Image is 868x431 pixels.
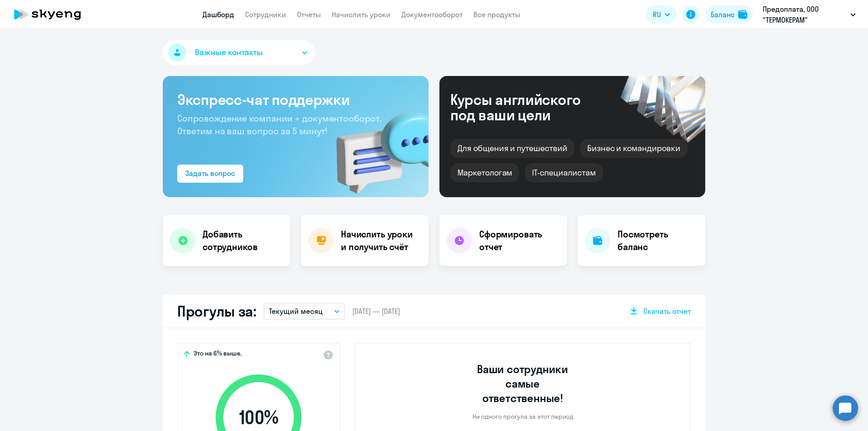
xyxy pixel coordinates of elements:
span: RU [653,9,661,20]
p: Ни одного прогула за этот период [472,412,573,421]
p: Текущий месяц [269,306,323,317]
button: RU [646,5,676,24]
span: [DATE] — [DATE] [352,306,400,316]
button: Задать вопрос [177,165,243,183]
div: Для общения и путешествий [450,139,575,158]
h4: Добавить сотрудников [203,228,283,253]
h4: Начислить уроки и получить счёт [341,228,420,253]
div: Задать вопрос [185,168,235,179]
h3: Экспресс-чат поддержки [177,90,414,109]
div: Бизнес и командировки [580,139,688,158]
span: Скачать отчет [643,306,691,316]
img: bg-img [323,95,429,197]
button: Важные контакты [163,40,315,65]
a: Все продукты [473,10,520,19]
a: Дашборд [203,10,234,19]
h4: Посмотреть баланс [618,228,698,253]
p: Предоплата, ООО "ТЕРМОКЕРАМ" [763,4,847,25]
a: Отчеты [297,10,321,19]
span: Сопровождение компании + документооборот. Ответим на ваш вопрос за 5 минут! [177,113,382,137]
button: Балансbalance [705,5,753,24]
div: Маркетологам [450,163,519,182]
span: 100 % [207,407,311,428]
span: Это на 6% выше, [193,349,242,360]
span: Важные контакты [195,47,263,58]
a: Документооборот [401,10,462,19]
div: Курсы английского под ваши цели [450,92,605,123]
div: Баланс [711,9,735,20]
img: balance [738,10,747,19]
button: Текущий месяц [264,303,345,320]
a: Начислить уроки [332,10,391,19]
h4: Сформировать отчет [479,228,560,253]
h3: Ваши сотрудники самые ответственные! [465,362,581,405]
h2: Прогулы за: [177,302,256,320]
div: IT-специалистам [525,163,603,182]
button: Предоплата, ООО "ТЕРМОКЕРАМ" [758,4,860,25]
a: Сотрудники [245,10,286,19]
